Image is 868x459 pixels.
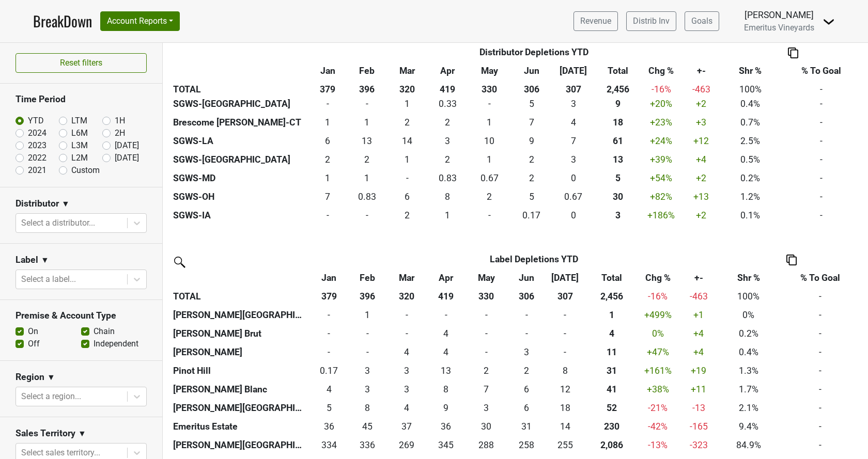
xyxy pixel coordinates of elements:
td: 0.4% [720,343,777,362]
div: - [312,327,346,340]
th: 17.667 [594,113,642,132]
td: 0 [387,306,427,325]
div: - [312,97,344,110]
div: 4 [429,327,463,340]
th: TOTAL [171,80,309,99]
div: +13 [683,190,720,203]
div: 10 [471,134,508,148]
div: 5 [513,190,550,203]
td: 100% [720,288,777,306]
th: 320 [387,288,427,306]
td: - [777,343,863,362]
div: 2 [349,153,386,166]
th: 8.833 [594,94,642,113]
div: - [468,345,505,359]
th: May: activate to sort column ascending [469,61,510,80]
td: 1 [469,113,510,132]
label: L2M [71,152,88,164]
div: 5 [513,97,550,110]
div: 1 [429,209,466,222]
th: Jan: activate to sort column ascending [309,61,346,80]
td: -16 % [639,288,677,306]
td: - [778,206,864,225]
th: Jan: activate to sort column ascending [309,269,348,288]
td: 2.167 [469,187,510,206]
td: 9.833 [469,132,510,150]
td: 0.2% [722,169,778,187]
div: 9 [513,134,550,148]
td: +499 % [639,306,677,325]
th: 4.000 [584,325,639,343]
th: +-: activate to sort column ascending [680,61,722,80]
td: 0.4% [722,94,778,113]
th: SGWS-MD [171,169,309,187]
td: 0 [465,325,507,343]
th: 1.000 [584,306,639,325]
div: 18 [597,116,639,129]
th: 379 [309,288,348,306]
div: +2 [683,97,720,110]
label: Custom [71,164,100,177]
td: 2 [427,113,469,132]
th: SGWS-IA [171,206,309,225]
th: 419 [427,288,466,306]
th: 396 [348,288,387,306]
div: - [351,327,384,340]
label: L3M [71,139,88,152]
th: Feb: activate to sort column ascending [346,61,388,80]
div: 1 [587,308,636,322]
td: 0 [387,325,427,343]
td: 0 [546,325,584,343]
div: - [349,209,386,222]
div: 2 [312,153,344,166]
td: +47 % [639,343,677,362]
th: 306 [510,80,552,99]
th: 330 [469,80,510,99]
td: - [777,288,863,306]
td: +39 % [642,150,680,169]
th: Shr %: activate to sort column descending [720,269,777,288]
div: +4 [683,153,720,166]
td: 1 [346,169,388,187]
div: - [548,308,582,322]
div: 4 [390,345,424,359]
span: Emeritus Vineyards [744,23,814,33]
td: 4 [387,343,427,362]
div: 7 [513,116,550,129]
th: 307 [546,288,584,306]
td: 6.167 [388,187,427,206]
th: SGWS-OH [171,187,309,206]
td: +54 % [642,169,680,187]
div: 8 [429,190,466,203]
div: 2 [429,153,466,166]
th: Chg %: activate to sort column ascending [639,269,677,288]
td: 0 [348,343,387,362]
span: ▼ [78,428,86,440]
th: &nbsp;: activate to sort column ascending [171,269,309,288]
td: 0.7% [722,113,778,132]
label: 2022 [28,152,47,164]
label: 2H [115,127,125,139]
div: 3 [555,153,592,166]
div: - [509,327,543,340]
th: 396 [346,80,388,99]
td: 5 [510,94,552,113]
td: 3 [507,343,546,362]
div: 2 [513,153,550,166]
div: 6 [312,134,344,148]
th: Jul: activate to sort column ascending [546,269,584,288]
td: 13.333 [346,132,388,150]
div: - [351,345,384,359]
td: - [778,94,864,113]
img: Copy to clipboard [788,48,798,58]
td: 1.167 [427,206,469,225]
td: 0 [469,206,510,225]
div: 1 [391,97,424,110]
label: Independent [94,338,138,350]
a: Revenue [574,11,618,31]
div: 4 [587,327,636,340]
td: 2 [309,150,346,169]
td: - [778,150,864,169]
span: -463 [692,84,710,94]
th: TOTAL [171,288,309,306]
